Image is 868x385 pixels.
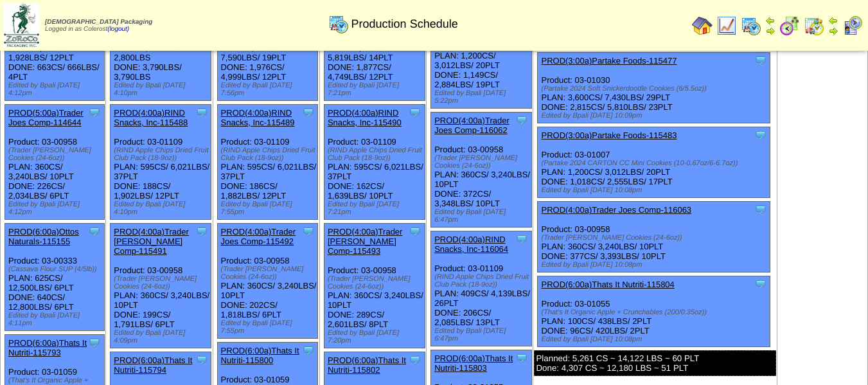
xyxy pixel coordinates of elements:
img: Tooltip [88,336,101,349]
div: Product: 03-00958 PLAN: 360CS / 3,240LBS / 10PLT DONE: 226CS / 2,034LBS / 6PLT [5,105,105,220]
div: (That's It Organic Apple + Crunchables (200/0.35oz)) [541,309,770,316]
div: Edited by Bpali [DATE] 10:09pm [541,112,770,120]
img: Tooltip [515,233,528,246]
img: arrowleft.gif [765,15,775,26]
div: (Trader [PERSON_NAME] Cookies (24-6oz)) [434,154,531,170]
a: PROD(4:00a)RIND Snacks, Inc-116064 [434,235,508,254]
a: PROD(4:00a)Trader Joes Comp-115492 [221,227,296,246]
div: Product: 03-00958 PLAN: 360CS / 3,240LBS / 10PLT DONE: 289CS / 2,601LBS / 8PLT [324,224,425,348]
div: (RIND Apple Chips Dried Fruit Club Pack (18-9oz)) [434,273,531,289]
img: Tooltip [754,129,767,141]
a: PROD(6:00a)Thats It Nutriti-115802 [328,355,406,375]
img: Tooltip [302,106,315,119]
div: Edited by Bpali [DATE] 6:47pm [434,208,531,224]
div: Product: 03-01007 PLAN: 1,200CS / 3,012LBS / 20PLT DONE: 1,018CS / 2,555LBS / 17PLT [538,127,770,198]
div: Edited by Bpali [DATE] 7:56pm [221,82,318,97]
img: Tooltip [409,106,421,119]
img: line_graph.gif [716,15,737,36]
div: Edited by Bpali [DATE] 10:08pm [541,186,770,194]
img: calendarcustomer.gif [842,15,863,36]
div: Edited by Bpali [DATE] 4:10pm [114,201,211,216]
div: (Trader [PERSON_NAME] Cookies (24-6oz)) [541,234,770,242]
img: zoroco-logo-small.webp [4,4,39,47]
div: (Trader [PERSON_NAME] Cookies (24-6oz)) [8,147,104,162]
img: calendarinout.gif [804,15,824,36]
div: Product: 03-00958 PLAN: 360CS / 3,240LBS / 10PLT DONE: 202CS / 1,818LBS / 6PLT [217,224,318,339]
div: Edited by Bpali [DATE] 4:10pm [114,82,211,97]
img: Tooltip [515,114,528,127]
div: Product: 03-00333 PLAN: 625CS / 12,500LBS / 6PLT DONE: 640CS / 12,800LBS / 6PLT [5,224,105,331]
a: PROD(4:00a)RIND Snacks, Inc-115490 [328,108,402,127]
a: PROD(4:00a)Trader Joes Comp-116063 [541,205,691,215]
a: PROD(4:00a)RIND Snacks, Inc-115488 [114,108,188,127]
a: PROD(6:00a)Thats It Nutriti-115803 [434,354,513,373]
img: calendarblend.gif [779,15,800,36]
img: Tooltip [195,106,208,119]
div: Product: 03-01030 PLAN: 3,600CS / 7,430LBS / 29PLT DONE: 2,815CS / 5,810LBS / 23PLT [538,53,770,123]
div: Edited by Bpali [DATE] 4:12pm [8,82,104,97]
div: Product: 03-01109 PLAN: 595CS / 6,021LBS / 37PLT DONE: 162CS / 1,639LBS / 10PLT [324,105,425,220]
a: PROD(6:00a)Thats It Nutriti-115793 [8,338,87,357]
div: (RIND Apple Chips Dried Fruit Club Pack (18-9oz)) [221,147,318,162]
a: PROD(5:00a)Trader Joes Comp-114644 [8,108,84,127]
a: (logout) [107,26,129,33]
div: Product: 03-00958 PLAN: 360CS / 3,240LBS / 10PLT DONE: 377CS / 3,393LBS / 10PLT [538,202,770,273]
img: Tooltip [302,225,315,238]
div: Product: 03-01109 PLAN: 409CS / 4,139LBS / 26PLT DONE: 206CS / 2,085LBS / 13PLT [431,231,532,346]
a: PROD(4:00a)Trader Joes Comp-116062 [434,116,509,135]
img: Tooltip [88,106,101,119]
a: PROD(6:00a)Thats It Nutriti-115794 [114,355,192,375]
img: calendarprod.gif [328,13,349,34]
div: Edited by Bpali [DATE] 10:08pm [541,336,770,343]
img: Tooltip [409,225,421,238]
div: (RIND Apple Chips Dried Fruit Club Pack (18-9oz)) [114,147,211,162]
img: Tooltip [515,352,528,364]
a: PROD(3:00a)Partake Foods-115477 [541,56,677,66]
a: PROD(3:00a)Partake Foods-115483 [541,130,677,140]
a: PROD(4:00a)Trader [PERSON_NAME] Comp-115493 [328,227,403,256]
div: Edited by Bpali [DATE] 7:21pm [328,201,425,216]
img: Tooltip [754,278,767,291]
div: Product: 03-01109 PLAN: 595CS / 6,021LBS / 37PLT DONE: 186CS / 1,882LBS / 12PLT [217,105,318,220]
img: Tooltip [195,354,208,366]
div: (Partake 2024 Soft Snickerdoodle Cookies (6/5.5oz)) [541,85,770,93]
img: arrowleft.gif [828,15,838,26]
div: (Trader [PERSON_NAME] Cookies (24-6oz)) [221,265,318,281]
img: Tooltip [302,344,315,357]
div: (Cassava Flour SUP (4/5lb)) [8,265,104,273]
div: Planned: 5,261 CS ~ 14,122 LBS ~ 60 PLT Done: 4,307 CS ~ 12,180 LBS ~ 51 PLT [534,350,776,376]
span: Production Schedule [351,17,458,31]
a: PROD(6:00a)Ottos Naturals-115155 [8,227,79,246]
img: Tooltip [409,354,421,366]
span: [DEMOGRAPHIC_DATA] Packaging [45,19,152,26]
div: Edited by Bpali [DATE] 6:47pm [434,327,531,343]
div: Product: 03-01109 PLAN: 595CS / 6,021LBS / 37PLT DONE: 188CS / 1,902LBS / 12PLT [111,105,211,220]
div: Edited by Bpali [DATE] 4:12pm [8,201,104,216]
div: (Trader [PERSON_NAME] Cookies (24-6oz)) [114,275,211,291]
img: calendarprod.gif [741,15,761,36]
div: Edited by Bpali [DATE] 5:22pm [434,89,531,105]
div: (Partake 2024 CARTON CC Mini Cookies (10-0.67oz/6-6.7oz)) [541,159,770,167]
img: Tooltip [754,203,767,216]
img: home.gif [692,15,713,36]
img: Tooltip [88,225,101,238]
div: (RIND Apple Chips Dried Fruit Club Pack (18-9oz)) [328,147,425,162]
a: PROD(4:00a)Trader [PERSON_NAME] Comp-115491 [114,227,189,256]
div: Product: 03-00958 PLAN: 360CS / 3,240LBS / 10PLT DONE: 199CS / 1,791LBS / 6PLT [111,224,211,348]
div: Product: 03-01055 PLAN: 100CS / 438LBS / 2PLT DONE: 96CS / 420LBS / 2PLT [538,276,770,347]
div: Product: 03-00958 PLAN: 360CS / 3,240LBS / 10PLT DONE: 372CS / 3,348LBS / 10PLT [431,112,532,228]
a: PROD(4:00a)RIND Snacks, Inc-115489 [221,108,295,127]
a: PROD(6:00a)Thats It Nutriti-115804 [541,280,674,289]
div: Edited by Bpali [DATE] 7:20pm [328,329,425,345]
div: Edited by Bpali [DATE] 4:09pm [114,329,211,345]
div: Edited by Bpali [DATE] 4:11pm [8,312,104,327]
div: (Trader [PERSON_NAME] Cookies (24-6oz)) [328,275,425,291]
div: Edited by Bpali [DATE] 7:55pm [221,201,318,216]
a: PROD(6:00a)Thats It Nutriti-115800 [221,346,299,365]
img: Tooltip [754,54,767,67]
img: arrowright.gif [765,26,775,36]
img: arrowright.gif [828,26,838,36]
span: Logged in as Colerost [45,19,152,33]
div: Edited by Bpali [DATE] 7:55pm [221,319,318,335]
div: Edited by Bpali [DATE] 7:21pm [328,82,425,97]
